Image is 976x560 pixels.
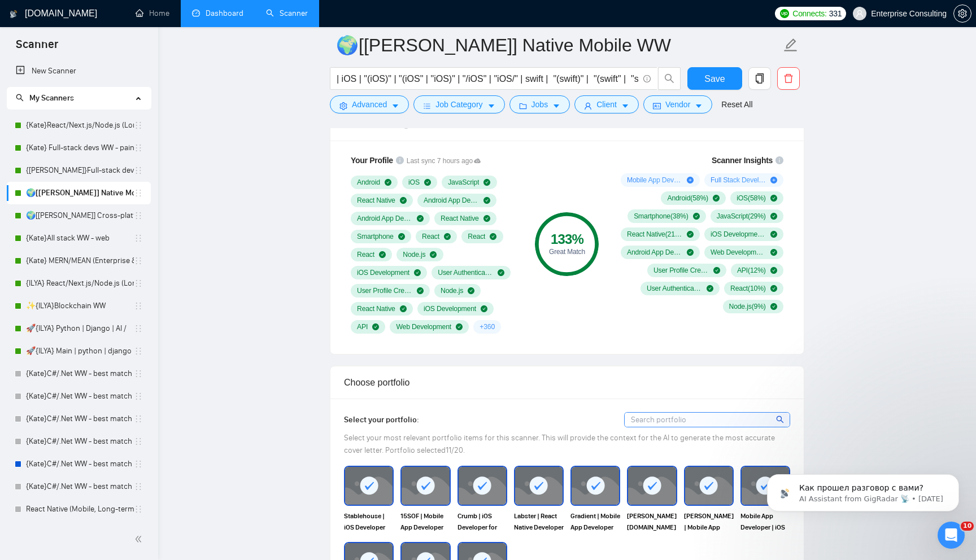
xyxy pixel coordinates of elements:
[490,233,496,240] span: check-circle
[7,137,151,159] li: {Kate} Full-stack devs WW - pain point
[400,510,450,533] span: 15SOF | Mobile App Developer for Social Video Platform | $5M+ ARR
[627,176,682,185] span: Mobile App Development ( 72 %)
[134,211,143,220] span: holder
[396,322,451,331] span: Web Development
[266,8,308,18] a: searchScanner
[468,287,474,294] span: check-circle
[26,430,134,453] a: {Kate}C#/.Net WW - best match (<1 month, not preferred location)
[456,323,463,330] span: check-circle
[26,137,134,159] a: {Kate} Full-stack devs WW - pain point
[134,460,143,469] span: holder
[134,505,143,514] span: holder
[749,73,770,84] span: copy
[357,250,374,259] span: React
[514,510,564,533] span: Labster | React Native Developer for EdTech AR/VR Labs
[134,189,143,198] span: holder
[953,9,971,18] a: setting
[417,287,424,294] span: check-circle
[687,67,742,90] button: Save
[625,413,790,427] input: Search portfolio
[435,98,482,111] span: Job Category
[357,304,395,313] span: React Native
[7,475,151,498] li: {Kate}C#/.Net WW - best match (0 spent, not preferred location)
[26,362,134,385] a: {Kate}C#/.Net WW - best match
[693,213,700,220] span: check-circle
[7,182,151,204] li: 🌍[Kate] Native Mobile WW
[408,178,420,187] span: iOS
[357,178,380,187] span: Android
[26,295,134,317] a: ✨{ILYA}Blockchain WW
[413,95,504,113] button: barsJob Categorycaret-down
[713,195,720,202] span: check-circle
[379,251,386,258] span: check-circle
[684,510,734,533] span: [PERSON_NAME] | Mobile App Developer for Gamified Health App
[134,234,143,243] span: holder
[438,268,493,277] span: User Authentication
[687,249,694,256] span: check-circle
[770,303,777,310] span: check-circle
[659,73,680,84] span: search
[596,98,617,111] span: Client
[330,95,409,113] button: settingAdvancedcaret-down
[535,248,599,255] div: Great Match
[26,340,134,362] a: 🚀{ILYA} Main | python | django | AI (+less than 30 h)
[7,340,151,362] li: 🚀{ILYA} Main | python | django | AI (+less than 30 h)
[134,392,143,401] span: holder
[740,510,790,533] span: Mobile App Developer | iOS Android | React Native Flutter Swift Kotlin
[26,114,134,137] a: {Kate}React/Next.js/Node.js (Long-term, All Niches)
[26,204,134,227] a: 🌍[[PERSON_NAME]] Cross-platform Mobile WW
[344,366,790,399] div: Choose portfolio
[352,98,387,111] span: Advanced
[829,7,842,20] span: 331
[552,102,560,110] span: caret-down
[422,232,439,241] span: React
[584,102,592,110] span: user
[444,233,451,240] span: check-circle
[653,102,661,110] span: idcard
[398,233,405,240] span: check-circle
[481,305,487,312] span: check-circle
[344,120,399,129] span: Profile Match
[414,269,421,276] span: check-circle
[634,212,688,221] span: Smartphone ( 38 %)
[344,433,775,455] span: Select your most relevant portfolio items for this scanner. This will provide the context for the...
[7,453,151,475] li: {Kate}C#/.Net WW - best match (0 spent)
[385,179,391,186] span: check-circle
[7,498,151,520] li: React Native (Mobile, Long-term)
[653,266,709,275] span: User Profile Creation ( 13 %)
[483,197,490,204] span: check-circle
[750,450,976,530] iframe: Intercom notifications message
[770,285,777,292] span: check-circle
[498,269,504,276] span: check-circle
[7,408,151,430] li: {Kate}C#/.Net WW - best match (<1 month)
[770,195,777,202] span: check-circle
[430,251,437,258] span: check-circle
[783,38,798,53] span: edit
[770,177,777,183] span: plus-circle
[16,60,142,82] a: New Scanner
[10,5,18,23] img: logo
[26,317,134,340] a: 🚀{ILYA} Python | Django | AI /
[748,67,771,90] button: copy
[417,215,424,222] span: check-circle
[403,250,425,259] span: Node.js
[336,31,781,59] input: Scanner name...
[7,60,151,82] li: New Scanner
[770,231,777,238] span: check-circle
[26,182,134,204] a: 🌍[[PERSON_NAME]] Native Mobile WW
[711,248,766,257] span: Web Development ( 14 %)
[26,453,134,475] a: {Kate}C#/.Net WW - best match (0 spent)
[441,286,463,295] span: Node.js
[16,94,24,102] span: search
[26,475,134,498] a: {Kate}C#/.Net WW - best match (0 spent, not preferred location)
[26,498,134,520] a: React Native (Mobile, Long-term)
[448,178,479,187] span: JavaScript
[400,197,407,204] span: check-circle
[621,102,629,110] span: caret-down
[770,249,777,256] span: check-circle
[770,267,777,274] span: check-circle
[134,324,143,333] span: holder
[192,8,243,18] a: dashboardDashboard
